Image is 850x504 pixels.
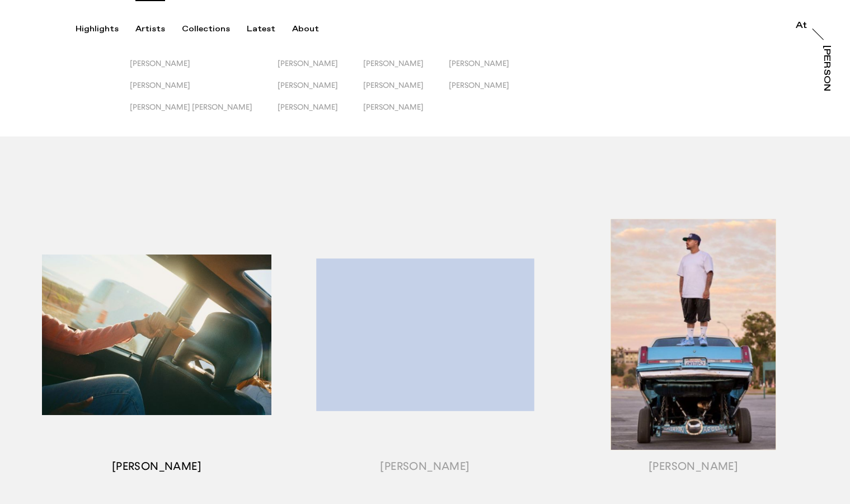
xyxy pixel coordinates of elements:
[363,59,424,68] span: [PERSON_NAME]
[822,45,831,131] div: [PERSON_NAME]
[182,24,230,34] div: Collections
[449,81,509,90] span: [PERSON_NAME]
[247,24,275,34] div: Latest
[278,81,338,90] span: [PERSON_NAME]
[796,21,807,32] a: At
[449,59,509,68] span: [PERSON_NAME]
[247,24,292,34] button: Latest
[278,102,338,111] span: [PERSON_NAME]
[292,24,319,34] div: About
[76,24,119,34] div: Highlights
[449,59,534,81] button: [PERSON_NAME]
[182,24,247,34] button: Collections
[363,59,449,81] button: [PERSON_NAME]
[278,102,363,124] button: [PERSON_NAME]
[135,24,165,34] div: Artists
[130,81,190,90] span: [PERSON_NAME]
[292,24,336,34] button: About
[363,81,424,90] span: [PERSON_NAME]
[278,81,363,102] button: [PERSON_NAME]
[278,59,363,81] button: [PERSON_NAME]
[130,102,278,124] button: [PERSON_NAME] [PERSON_NAME]
[449,81,534,102] button: [PERSON_NAME]
[363,102,424,111] span: [PERSON_NAME]
[130,59,278,81] button: [PERSON_NAME]
[130,59,190,68] span: [PERSON_NAME]
[130,81,278,102] button: [PERSON_NAME]
[135,24,182,34] button: Artists
[363,81,449,102] button: [PERSON_NAME]
[363,102,449,124] button: [PERSON_NAME]
[76,24,135,34] button: Highlights
[130,102,252,111] span: [PERSON_NAME] [PERSON_NAME]
[820,45,831,91] a: [PERSON_NAME]
[278,59,338,68] span: [PERSON_NAME]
